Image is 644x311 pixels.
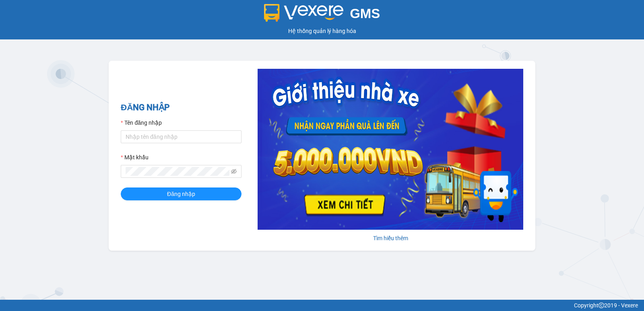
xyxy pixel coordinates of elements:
div: Copyright 2019 - Vexere [6,301,638,310]
img: logo 2 [264,4,344,22]
button: Đăng nhập [121,187,242,200]
h2: ĐĂNG NHẬP [121,101,242,114]
label: Tên đăng nhập [121,118,162,127]
span: GMS [350,6,380,21]
div: Tìm hiểu thêm [258,234,523,243]
img: banner-0 [258,69,523,230]
input: Tên đăng nhập [121,130,242,143]
input: Mật khẩu [126,167,229,176]
div: Hệ thống quản lý hàng hóa [2,27,642,35]
label: Mật khẩu [121,153,149,162]
span: copyright [599,303,604,308]
a: GMS [264,12,380,19]
span: Đăng nhập [167,189,195,198]
span: eye-invisible [231,169,237,174]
